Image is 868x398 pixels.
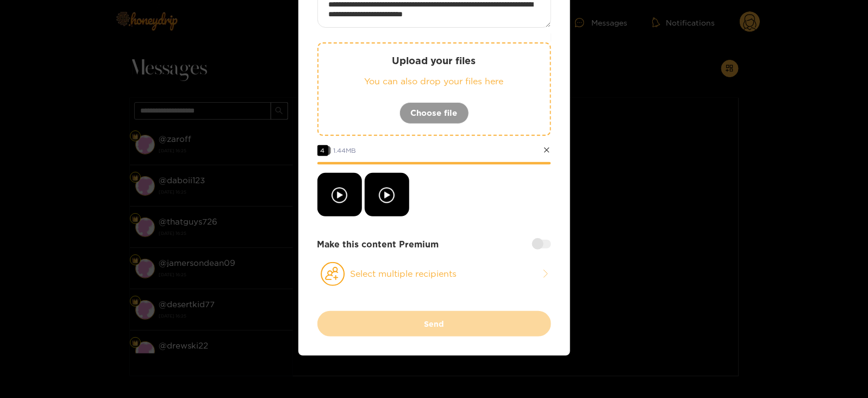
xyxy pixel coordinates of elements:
p: You can also drop your files here [340,75,528,88]
p: Upload your files [340,54,528,67]
span: 4 [317,145,328,156]
button: Send [317,311,551,337]
button: Choose file [399,102,469,124]
span: 1.44 MB [334,147,357,154]
button: Select multiple recipients [317,262,551,287]
strong: Make this content Premium [317,238,439,251]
